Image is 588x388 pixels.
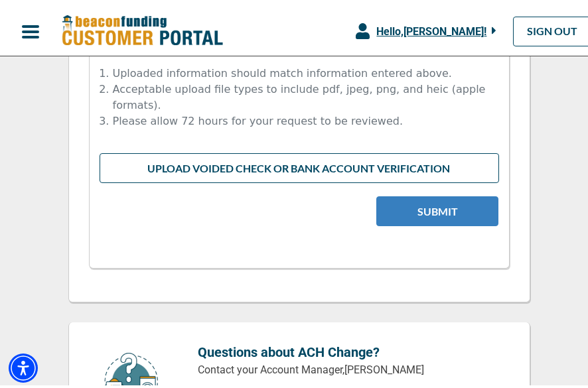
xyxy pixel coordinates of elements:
[198,359,510,375] p: Contact your Account Manager, [PERSON_NAME]
[113,62,512,78] li: Uploaded information should match information entered above.
[376,193,499,223] button: Submit
[113,110,512,126] li: Please allow 72 hours for your request to be reviewed.
[113,78,512,110] li: Acceptable upload file types to include pdf, jpeg, png, and heic (apple formats).
[376,22,486,34] span: Hello, [PERSON_NAME] !
[61,11,223,45] img: Beacon Funding Customer Portal Logo
[198,339,510,359] p: Questions about ACH Change?
[9,350,38,379] div: Accessibility Menu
